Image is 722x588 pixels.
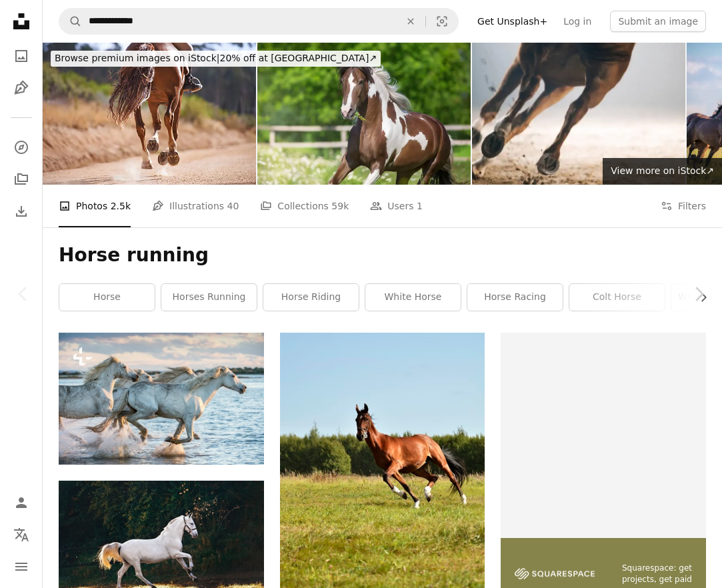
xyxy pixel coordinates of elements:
button: Search Unsplash [59,9,82,34]
a: Collections [8,166,35,193]
a: Log in / Sign up [8,489,35,516]
h1: Horse running [59,243,706,267]
a: horse racing [467,284,563,311]
a: Illustrations [8,75,35,101]
img: Feeling the freedom of a good gallop [43,43,256,185]
span: Browse premium images on iStock | [55,53,219,63]
a: Get Unsplash+ [469,11,555,32]
img: Piebald horse run in flowers [257,43,471,185]
a: Download History [8,198,35,225]
a: Illustrations 40 [152,185,239,227]
button: Submit an image [610,11,706,32]
a: Users 1 [370,185,423,227]
form: Find visuals sitewide [59,8,459,35]
a: white horse running on grass field [59,543,264,555]
button: Menu [8,553,35,580]
button: Visual search [426,9,458,34]
a: Next [675,230,722,358]
img: White Camargue Horses galloping on the water. [59,333,264,465]
button: Clear [396,9,425,34]
span: 40 [227,199,239,213]
span: 20% off at [GEOGRAPHIC_DATA] ↗ [55,53,377,63]
a: Photos [8,43,35,69]
a: View more on iStock↗ [603,158,722,185]
a: white horse [365,284,461,311]
a: colt horse [569,284,665,311]
span: 1 [417,199,423,213]
a: Log in [555,11,599,32]
span: 59k [331,199,349,213]
a: Explore [8,134,35,161]
button: Language [8,521,35,548]
a: a brown horse running across a lush green field [280,481,485,493]
span: View more on iStock ↗ [611,165,714,176]
a: Browse premium images on iStock|20% off at [GEOGRAPHIC_DATA]↗ [43,43,389,75]
a: horses running [161,284,257,311]
a: horse [59,284,155,311]
img: Legs of horse running [472,43,685,185]
a: White Camargue Horses galloping on the water. [59,393,264,405]
a: Collections 59k [260,185,349,227]
button: Filters [661,185,706,227]
a: horse riding [263,284,359,311]
span: Squarespace: get projects, get paid [611,563,692,585]
img: file-1747939142011-51e5cc87e3c9 [515,568,595,580]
